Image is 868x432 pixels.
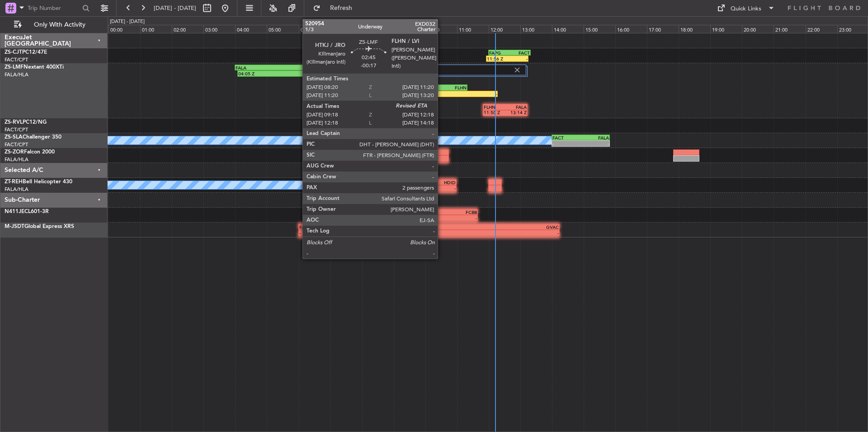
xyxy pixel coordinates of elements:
[489,50,509,56] div: FAPG
[5,209,49,214] a: N411JECL601-3R
[420,209,477,215] div: FCBB
[408,66,513,74] label: 2 Flight Legs
[742,25,774,33] div: 20:00
[584,25,615,33] div: 15:00
[108,25,140,33] div: 00:00
[552,135,580,140] div: FACT
[5,141,28,148] a: FACT/CPT
[140,25,172,33] div: 01:00
[581,135,609,140] div: FALA
[24,22,95,28] span: Only With Activity
[513,66,521,74] img: gray-close.svg
[415,186,435,191] div: -
[5,50,22,55] span: ZS-CJT
[5,149,24,155] span: ZS-ZOR
[5,126,28,133] a: FACT/CPT
[520,25,552,33] div: 13:00
[507,56,528,61] div: -
[5,224,74,229] a: M-JSDTGlobal Express XRS
[731,5,761,14] div: Quick Links
[484,110,505,115] div: 11:50 Z
[299,224,429,230] div: FACT
[712,1,779,15] button: Quick Links
[425,25,457,33] div: 10:00
[415,180,435,185] div: Rust
[552,25,584,33] div: 14:00
[5,149,55,155] a: ZS-ZORFalcon 2000
[203,25,235,33] div: 03:00
[5,224,24,229] span: M-JSDT
[5,65,64,70] a: ZS-LMFNextant 400XTi
[363,215,420,221] div: -
[487,56,507,61] div: 11:56 Z
[505,110,527,115] div: 13:14 Z
[450,91,497,97] div: -
[774,25,805,33] div: 21:00
[5,186,28,193] a: FALA/HLA
[457,25,489,33] div: 11:00
[363,209,420,215] div: FALA
[647,25,679,33] div: 17:00
[5,65,24,70] span: ZS-LMF
[5,71,28,78] a: FALA/HLA
[299,230,429,236] div: -
[298,65,361,70] div: HTKJ
[429,230,559,236] div: -
[552,141,580,146] div: -
[5,179,23,185] span: ZT-REH
[420,85,466,90] div: FLHN
[330,25,362,33] div: 07:00
[362,25,394,33] div: 08:00
[28,1,80,15] input: Trip Number
[806,25,837,33] div: 22:00
[429,224,559,230] div: GVAC
[10,18,98,32] button: Only With Activity
[5,135,23,140] span: ZS-SLA
[679,25,710,33] div: 18:00
[5,120,47,125] a: ZS-RVLPC12/NG
[435,180,456,185] div: HDID
[154,4,196,12] span: [DATE] - [DATE]
[5,135,61,140] a: ZS-SLAChallenger 350
[5,50,47,55] a: ZS-CJTPC12/47E
[172,25,203,33] div: 02:00
[5,56,28,63] a: FACT/CPT
[489,25,520,33] div: 12:00
[296,71,354,76] div: 07:47 Z
[710,25,742,33] div: 19:00
[581,141,609,146] div: -
[509,50,530,56] div: FACT
[505,104,527,110] div: FALA
[309,1,363,15] button: Refresh
[267,25,298,33] div: 05:00
[420,215,477,221] div: -
[238,71,296,76] div: 04:05 Z
[5,209,24,214] span: N411JE
[373,85,420,90] div: HTKJ
[5,156,28,163] a: FALA/HLA
[5,120,23,125] span: ZS-RVL
[404,91,450,97] div: 09:18 Z
[484,104,505,110] div: FLHN
[110,18,145,26] div: [DATE] - [DATE]
[235,25,267,33] div: 04:00
[615,25,647,33] div: 16:00
[435,186,456,191] div: -
[394,25,425,33] div: 09:00
[236,65,298,70] div: FALA
[5,179,72,185] a: ZT-REHBell Helicopter 430
[299,25,330,33] div: 06:00
[322,5,360,11] span: Refresh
